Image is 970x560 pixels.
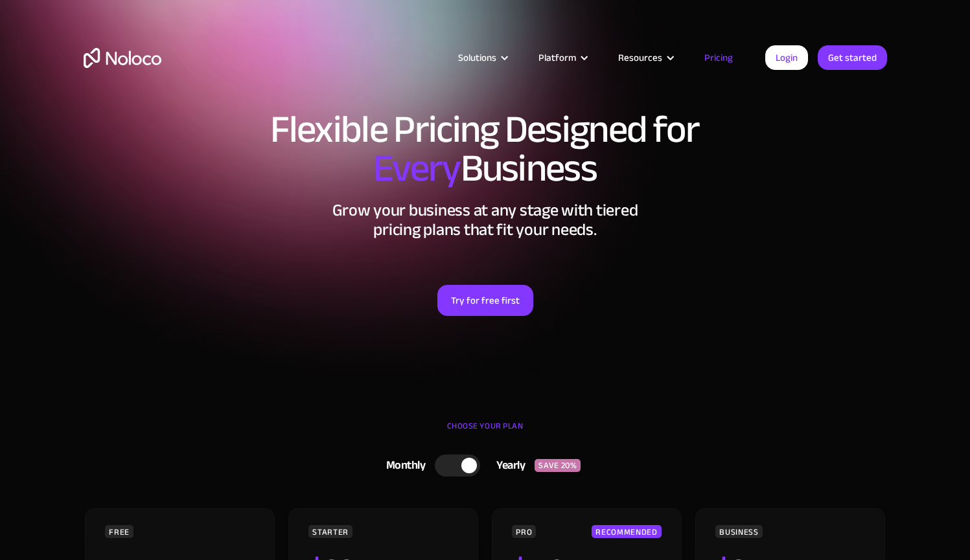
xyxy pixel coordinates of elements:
div: Platform [522,49,602,66]
div: Solutions [458,49,496,66]
div: CHOOSE YOUR PLAN [84,416,887,449]
div: Resources [602,49,688,66]
div: Monthly [370,456,435,475]
div: SAVE 20% [535,459,581,472]
a: Login [765,45,808,70]
a: home [84,48,161,68]
a: Pricing [688,49,749,66]
div: RECOMMENDED [592,525,661,538]
div: Resources [618,49,662,66]
div: FREE [105,525,133,538]
a: Try for free first [437,285,533,316]
div: STARTER [308,525,352,538]
div: PRO [512,525,536,538]
h1: Flexible Pricing Designed for Business [84,110,887,188]
h2: Grow your business at any stage with tiered pricing plans that fit your needs. [84,201,887,240]
div: Yearly [480,456,535,475]
span: Every [373,132,461,205]
div: BUSINESS [715,525,762,538]
a: Get started [818,45,887,70]
div: Solutions [442,49,522,66]
div: Platform [538,49,576,66]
